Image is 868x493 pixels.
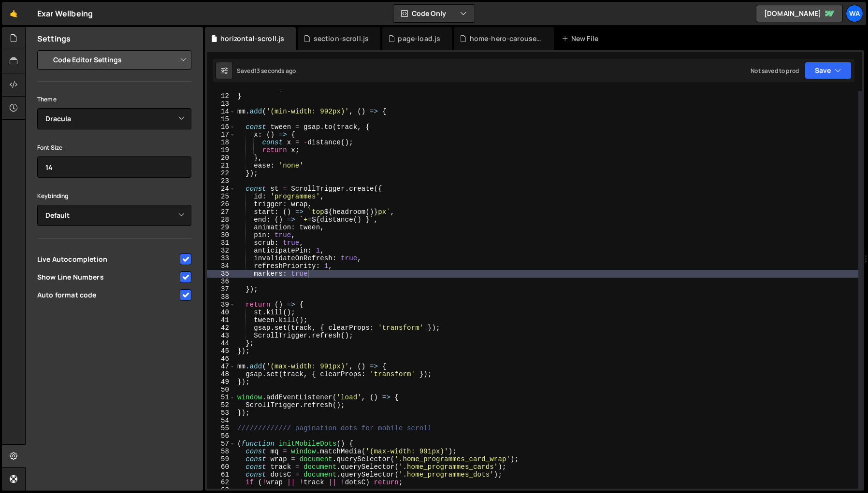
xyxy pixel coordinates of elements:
div: 55 [207,424,235,432]
div: 34 [207,262,235,270]
a: [DOMAIN_NAME] [756,5,843,22]
div: 32 [207,247,235,254]
div: 27 [207,208,235,216]
div: Not saved to prod [751,67,799,75]
span: Live Autocompletion [37,254,178,264]
div: 52 [207,401,235,409]
label: Theme [37,95,57,104]
div: 53 [207,409,235,417]
div: section-scroll.js [314,34,369,43]
div: 28 [207,216,235,224]
div: 57 [207,440,235,448]
div: 17 [207,131,235,139]
div: New File [562,34,602,43]
div: 37 [207,285,235,293]
div: 12 [207,92,235,100]
span: Auto format code [37,290,178,300]
div: Saved [237,67,296,75]
div: 35 [207,270,235,278]
div: 48 [207,370,235,378]
div: 39 [207,301,235,309]
div: 41 [207,316,235,324]
div: 30 [207,231,235,239]
div: 50 [207,386,235,394]
div: 58 [207,448,235,455]
div: 26 [207,200,235,208]
div: 36 [207,278,235,285]
div: 29 [207,224,235,231]
div: 61 [207,471,235,479]
a: 🤙 [2,2,26,25]
label: Font Size [37,143,62,153]
div: 25 [207,193,235,200]
div: 19 [207,146,235,154]
button: Code Only [393,5,475,22]
div: 42 [207,324,235,332]
span: Show Line Numbers [37,272,178,282]
div: 14 [207,108,235,115]
div: 13 seconds ago [254,67,296,75]
div: 16 [207,123,235,131]
div: 60 [207,463,235,471]
div: 59 [207,455,235,463]
div: 43 [207,332,235,339]
div: 47 [207,363,235,370]
div: Exar Wellbeing [37,8,93,19]
div: 51 [207,394,235,401]
div: 21 [207,162,235,169]
div: 23 [207,177,235,185]
div: 44 [207,339,235,347]
a: wa [846,5,863,22]
div: 56 [207,432,235,440]
div: horizontal-scroll.js [220,34,284,43]
div: 45 [207,347,235,355]
label: Keybinding [37,191,69,201]
div: 46 [207,355,235,363]
div: 15 [207,115,235,123]
div: home-hero-carousel.js [470,34,542,43]
div: 38 [207,293,235,301]
div: page-load.js [398,34,440,43]
div: 24 [207,185,235,193]
div: 13 [207,100,235,108]
button: Save [805,62,852,79]
div: 62 [207,479,235,486]
div: 49 [207,378,235,386]
div: 54 [207,417,235,424]
div: 40 [207,309,235,316]
div: 20 [207,154,235,162]
div: 31 [207,239,235,247]
div: 33 [207,254,235,262]
h2: Settings [37,33,71,44]
div: 22 [207,169,235,177]
div: 18 [207,139,235,146]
